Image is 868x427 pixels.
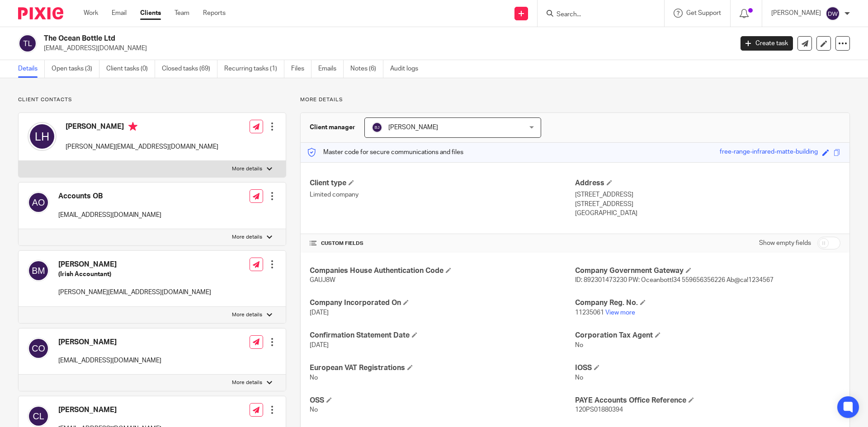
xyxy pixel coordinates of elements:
h4: Companies House Authentication Code [310,266,575,276]
h4: [PERSON_NAME] [58,405,161,415]
span: [DATE] [310,310,329,316]
h4: European VAT Registrations [310,363,575,373]
span: [DATE] [310,342,329,348]
h4: CUSTOM FIELDS [310,240,575,247]
i: Primary [128,122,137,131]
p: [EMAIL_ADDRESS][DOMAIN_NAME] [58,211,161,220]
a: Reports [203,9,226,18]
img: svg%3E [826,6,840,21]
p: More details [232,379,262,386]
a: Audit logs [390,60,425,78]
a: Notes (6) [350,60,383,78]
a: Recurring tasks (1) [224,60,284,78]
p: [PERSON_NAME] [771,9,821,18]
input: Search [556,11,637,19]
p: [GEOGRAPHIC_DATA] [575,209,840,218]
div: free-range-infrared-matte-building [720,147,818,158]
h4: Address [575,178,840,188]
a: Client tasks (0) [106,60,155,78]
p: [PERSON_NAME][EMAIL_ADDRESS][DOMAIN_NAME] [66,142,218,151]
p: Limited company [310,190,575,199]
p: Master code for secure communications and files [307,148,463,157]
h4: [PERSON_NAME] [58,338,161,347]
span: ID: 892301473230 PW: Oceanbottl34 559656356226 Ab@ca!1234567 [575,277,774,283]
span: GAUJ8W [310,277,335,283]
h2: The Ocean Bottle Ltd [44,34,590,43]
span: 120PS01880394 [575,407,623,413]
img: Pixie [18,7,63,19]
h5: (Irish Accountant) [58,270,211,279]
h4: Company Reg. No. [575,298,840,308]
h4: [PERSON_NAME] [66,122,218,133]
img: svg%3E [18,34,37,53]
img: svg%3E [28,405,49,427]
a: Files [291,60,311,78]
h4: Client type [310,178,575,188]
a: Closed tasks (69) [162,60,217,78]
p: [STREET_ADDRESS] [575,190,840,199]
a: View more [605,310,635,316]
span: [PERSON_NAME] [388,124,438,131]
h4: Company Incorporated On [310,298,575,308]
h3: Client manager [310,123,355,132]
h4: Accounts OB [58,192,161,201]
h4: [PERSON_NAME] [58,260,211,269]
a: Clients [140,9,161,18]
a: Create task [741,36,793,51]
h4: PAYE Accounts Office Reference [575,396,840,405]
p: Client contacts [18,96,286,103]
label: Show empty fields [759,239,811,248]
a: Work [84,9,98,18]
h4: Confirmation Statement Date [310,331,575,340]
span: No [575,342,583,348]
p: More details [232,234,262,241]
p: [PERSON_NAME][EMAIL_ADDRESS][DOMAIN_NAME] [58,288,211,297]
a: Team [175,9,189,18]
h4: IOSS [575,363,840,373]
a: Open tasks (3) [52,60,99,78]
h4: OSS [310,396,575,405]
h4: Company Government Gateway [575,266,840,276]
a: Details [18,60,45,78]
span: No [310,407,318,413]
img: svg%3E [28,192,49,213]
img: svg%3E [372,122,382,133]
span: No [310,375,318,381]
img: svg%3E [28,260,49,282]
p: [EMAIL_ADDRESS][DOMAIN_NAME] [58,356,161,365]
p: [STREET_ADDRESS] [575,200,840,209]
img: svg%3E [28,122,57,151]
h4: Corporation Tax Agent [575,331,840,340]
p: More details [232,311,262,319]
p: More details [300,96,850,103]
p: [EMAIL_ADDRESS][DOMAIN_NAME] [44,44,727,53]
span: No [575,375,583,381]
img: svg%3E [28,338,49,359]
span: 11235061 [575,310,604,316]
a: Email [112,9,127,18]
span: Get Support [686,10,721,16]
p: More details [232,165,262,173]
a: Emails [318,60,344,78]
